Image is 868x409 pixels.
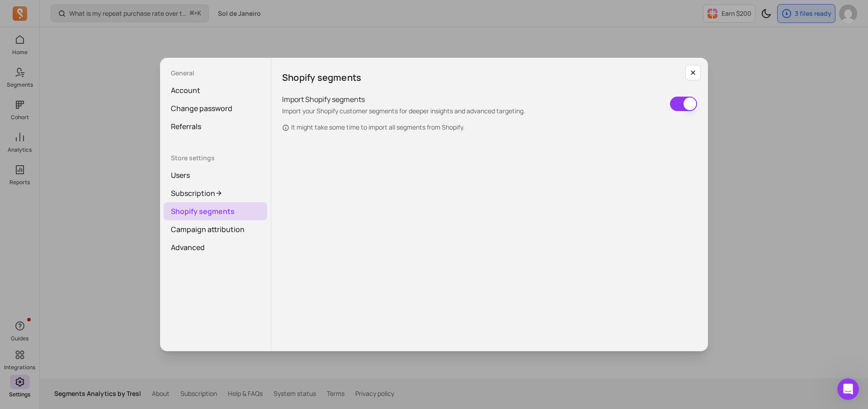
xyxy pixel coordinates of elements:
h1: Shopify segments [282,69,697,87]
a: Shopify segments [164,202,267,220]
a: Users [164,166,267,184]
p: Import your Shopify customer segments for deeper insights and advanced targeting. [282,107,525,116]
a: Referrals [164,117,267,135]
p: Import Shopify segments [282,94,525,105]
p: It might take some time to import all segments from Shopify. [282,123,697,132]
a: Change password [164,99,267,117]
a: Campaign attribution [164,220,267,238]
p: Store settings [164,153,267,163]
p: General [164,69,267,78]
a: Account [164,81,267,99]
iframe: Intercom live chat [837,378,859,400]
a: Advanced [164,238,267,256]
a: Subscription [164,184,267,202]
